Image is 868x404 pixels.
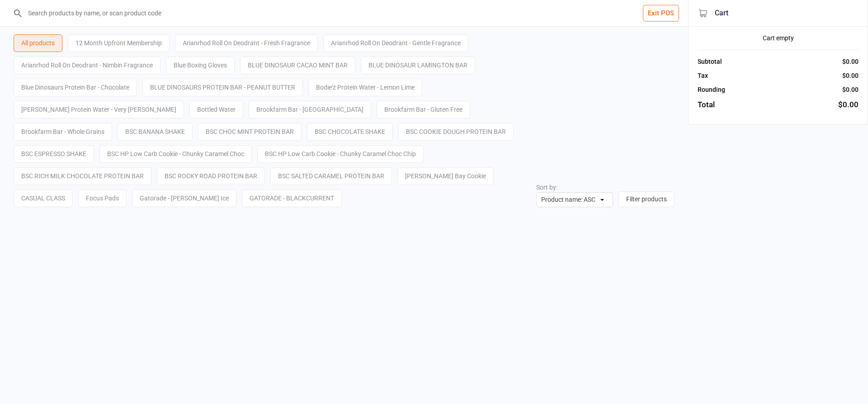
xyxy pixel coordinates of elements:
[14,101,184,119] div: [PERSON_NAME] Protein Water - Very [PERSON_NAME]
[397,167,494,185] div: [PERSON_NAME] Bay Cookie
[118,123,193,141] div: BSC BANANA SHAKE
[99,145,252,163] div: BSC HP Low Carb Cookie - Chunky Caramel Choc
[643,5,679,22] button: Exit POS
[249,101,371,119] div: Brookfarm Bar - [GEOGRAPHIC_DATA]
[78,190,127,207] div: Focus Pads
[618,191,675,207] button: Filter products
[307,123,393,141] div: BSC CHOCOLATE SHAKE
[270,167,392,185] div: BSC SALTED CARAMEL PROTEIN BAR
[14,123,112,141] div: Brookfarm Bar - Whole Grains
[698,57,722,67] div: Subtotal
[361,57,475,74] div: BLUE DINOSAUR LAMINGTON BAR
[842,57,859,67] div: $0.00
[698,71,708,81] div: Tax
[14,79,137,96] div: Blue Dinosaurs Protein Bar - Chocolate
[14,57,160,74] div: Arianrhod Roll On Deodrant - Nimbin Fragrance
[698,85,725,95] div: Rounding
[175,34,318,52] div: Arianrhod Roll On Deodrant - Fresh Fragrance
[398,123,514,141] div: BSC COOKIE DOUGH PROTEIN BAR
[842,71,859,81] div: $0.00
[323,34,468,52] div: Arianrhod Roll On Deodrant - Gentle Fragrance
[240,57,355,74] div: BLUE DINOSAUR CACAO MINT BAR
[698,99,715,111] div: Total
[14,167,151,185] div: BSC RICH MILK CHOCOLATE PROTEIN BAR
[536,184,557,191] label: Sort by:
[14,145,94,163] div: BSC ESPRESSO SHAKE
[14,34,62,52] div: All products
[308,79,422,96] div: Bodie'z Protein Water - Lemon Lime
[257,145,424,163] div: BSC HP Low Carb Cookie - Chunky Caramel Choc Chip
[166,57,235,74] div: Blue Boxing Gloves
[698,33,859,43] div: Cart empty
[842,85,859,95] div: $0.00
[838,99,859,111] div: $0.00
[377,101,470,119] div: Brookfarm Bar - Gluten Free
[68,34,170,52] div: 12 Month Upfront Membership
[157,167,265,185] div: BSC ROCKY ROAD PROTEIN BAR
[132,190,236,207] div: Gatorade - [PERSON_NAME] Ice
[242,190,342,207] div: GATORADE - BLACKCURRENT
[14,190,73,207] div: CASUAL CLASS
[142,79,303,96] div: BLUE DINOSAURS PROTEIN BAR - PEANUT BUTTER
[198,123,302,141] div: BSC CHOC MINT PROTEIN BAR
[189,101,243,119] div: Bottled Water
